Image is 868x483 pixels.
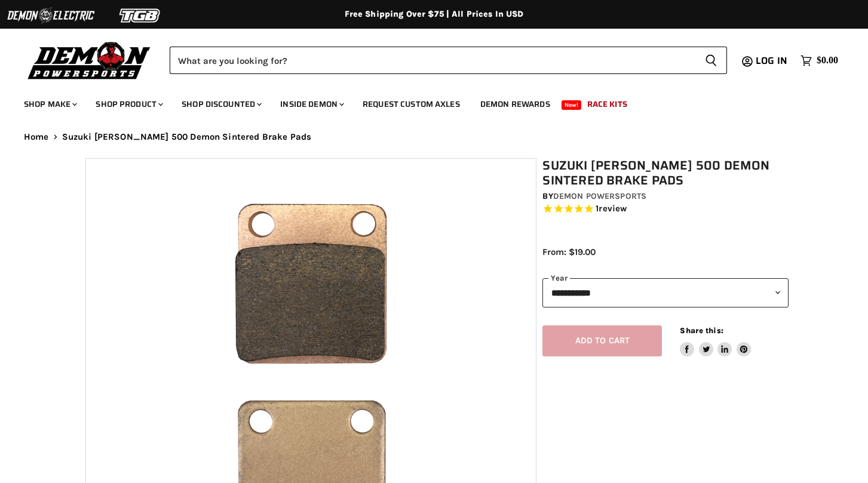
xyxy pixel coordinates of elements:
span: Rated 5.0 out of 5 stars 1 reviews [542,203,789,216]
div: by [542,190,789,203]
a: Demon Powersports [553,191,646,201]
a: Shop Make [15,92,84,116]
a: Home [24,132,49,142]
img: Demon Electric Logo 2 [6,4,96,27]
a: Shop Discounted [173,92,269,116]
span: $0.00 [817,55,838,66]
button: Search [695,47,727,74]
a: $0.00 [795,52,844,69]
ul: Main menu [15,87,835,116]
a: Inside Demon [271,92,351,116]
aside: Share this: [680,325,751,357]
a: Request Custom Axles [354,92,469,116]
span: Share this: [680,326,723,335]
span: review [599,204,627,214]
img: TGB Logo 2 [96,4,185,27]
h1: Suzuki [PERSON_NAME] 500 Demon Sintered Brake Pads [542,158,789,188]
span: Log in [756,53,787,68]
select: year [542,278,789,307]
form: Product [170,47,727,74]
span: New! [562,100,582,110]
a: Race Kits [578,92,636,116]
span: Suzuki [PERSON_NAME] 500 Demon Sintered Brake Pads [62,132,312,142]
span: From: $19.00 [542,247,596,257]
img: Demon Powersports [24,39,155,81]
span: 1 reviews [596,204,627,214]
a: Shop Product [87,92,170,116]
a: Demon Rewards [471,92,559,116]
input: Search [170,47,695,74]
a: Log in [750,56,795,66]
